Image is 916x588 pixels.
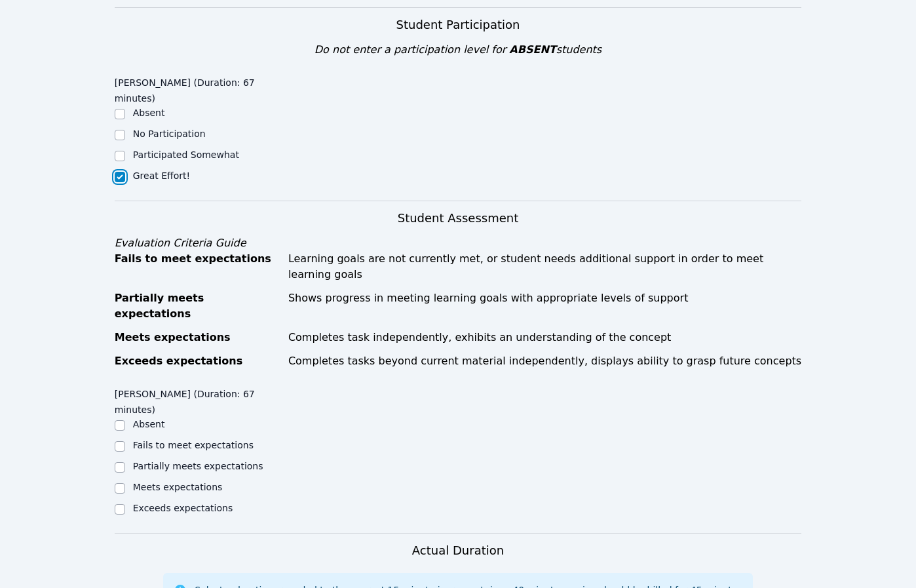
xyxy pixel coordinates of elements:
[288,353,801,369] div: Completes tasks beyond current material independently, displays ability to grasp future concepts
[288,330,801,345] div: Completes task independently, exhibits an understanding of the concept
[288,251,801,283] div: Learning goals are not currently met, or student needs additional support in order to meet learni...
[133,503,233,513] label: Exceeds expectations
[115,353,280,369] div: Exceeds expectations
[115,16,802,34] h3: Student Participation
[133,128,206,139] label: No Participation
[115,251,280,283] div: Fails to meet expectations
[133,461,263,471] label: Partially meets expectations
[412,541,504,560] h3: Actual Duration
[115,330,280,345] div: Meets expectations
[115,235,802,251] div: Evaluation Criteria Guide
[133,149,239,160] label: Participated Somewhat
[115,382,286,418] legend: [PERSON_NAME] (Duration: 67 minutes)
[133,440,254,450] label: Fails to meet expectations
[133,108,165,118] label: Absent
[115,290,280,322] div: Partially meets expectations
[133,419,165,429] label: Absent
[115,71,286,106] legend: [PERSON_NAME] (Duration: 67 minutes)
[509,43,556,56] span: ABSENT
[288,290,801,322] div: Shows progress in meeting learning goals with appropriate levels of support
[133,170,190,181] label: Great Effort!
[133,482,223,492] label: Meets expectations
[115,42,802,58] div: Do not enter a participation level for students
[115,209,802,227] h3: Student Assessment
